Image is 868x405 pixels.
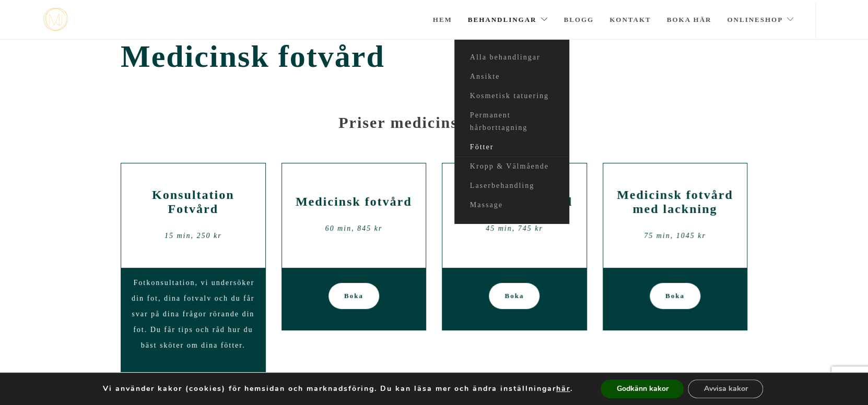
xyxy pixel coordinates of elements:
a: Behandlingar [468,2,548,38]
button: här [556,384,570,394]
a: Hem [433,2,452,38]
div: 45 min, 745 kr [450,221,579,236]
a: Laserbehandling [454,176,569,196]
a: Kropp & Välmående [454,157,569,176]
a: Permanent hårborttagning [454,106,569,138]
a: Massage [454,196,569,215]
a: Boka [650,283,700,309]
a: Boka här [666,2,711,38]
a: Kontakt [609,2,651,38]
a: Fötter [454,138,569,157]
a: Alla behandlingar [454,48,569,67]
a: Onlineshop [727,2,794,38]
p: Vi använder kakor (cookies) för hemsidan och marknadsföring. Du kan läsa mer och ändra inställnin... [103,384,573,394]
strong: Priser medicinsk fotvård [338,114,530,131]
img: mjstudio [43,8,68,31]
div: 60 min, 845 kr [290,221,418,236]
h2: Medicinsk fotvård [290,195,418,209]
h2: Konsultation Fotvård [129,188,257,216]
a: Blogg [564,2,594,38]
button: Godkänn kakor [601,379,684,398]
button: Avvisa kakor [688,379,763,398]
a: Kosmetisk tatuering [454,87,569,106]
div: 75 min, 1045 kr [611,228,740,244]
span: Boka [505,283,524,309]
div: 15 min, 250 kr [129,228,257,244]
h2: Medicinsk fotvård med lackning [611,188,740,216]
a: Boka [489,283,539,309]
a: Ansikte [454,67,569,87]
span: Boka [344,283,363,309]
span: Medicinsk fotvård [121,39,747,75]
span: Fotkonsultation, vi undersöker din fot, dina fotvalv och du får svar på dina frågor rörande din f... [132,279,254,349]
span: Boka [665,283,685,309]
a: Boka [329,283,379,309]
a: mjstudio mjstudio mjstudio [43,8,68,31]
h2: Medicinsk fotvård [450,195,579,209]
